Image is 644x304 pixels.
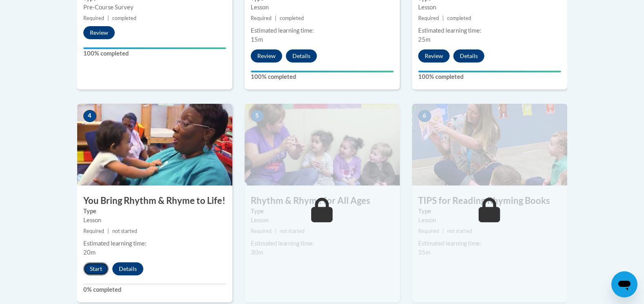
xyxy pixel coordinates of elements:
[251,110,264,122] span: 5
[83,262,109,275] button: Start
[83,285,226,294] label: 0% completed
[280,15,304,21] span: completed
[245,194,400,207] h3: Rhythm & Rhyme for All Ages
[453,49,484,63] button: Details
[275,15,276,21] span: |
[418,239,561,248] div: Estimated learning time:
[418,207,561,216] label: Type
[447,228,472,234] span: not started
[286,49,317,63] button: Details
[83,26,115,39] button: Review
[280,228,305,234] span: not started
[251,239,394,248] div: Estimated learning time:
[418,49,450,63] button: Review
[275,228,276,234] span: |
[418,110,431,122] span: 6
[77,194,232,207] h3: You Bring Rhythm & Rhyme to Life!
[83,49,226,58] label: 100% completed
[418,36,430,43] span: 25m
[251,3,394,12] div: Lesson
[442,228,444,234] span: |
[83,3,226,12] div: Pre-Course Survey
[251,72,394,81] label: 100% completed
[83,207,226,216] label: Type
[251,26,394,35] div: Estimated learning time:
[112,15,136,21] span: completed
[83,249,96,256] span: 20m
[83,110,96,122] span: 4
[412,194,567,207] h3: TIPS for Reading Rhyming Books
[412,104,567,186] img: Course Image
[418,3,561,12] div: Lesson
[83,239,226,248] div: Estimated learning time:
[418,249,430,256] span: 35m
[442,15,444,21] span: |
[418,216,561,225] div: Lesson
[251,228,272,234] span: Required
[447,15,471,21] span: completed
[112,228,137,234] span: not started
[112,262,143,275] button: Details
[83,228,104,234] span: Required
[83,47,226,49] div: Your progress
[418,72,561,81] label: 100% completed
[83,15,104,21] span: Required
[245,104,400,186] img: Course Image
[251,49,282,63] button: Review
[251,249,263,256] span: 30m
[418,71,561,72] div: Your progress
[251,207,394,216] label: Type
[418,26,561,35] div: Estimated learning time:
[107,15,109,21] span: |
[251,15,272,21] span: Required
[611,271,637,297] iframe: Button to launch messaging window
[418,15,439,21] span: Required
[83,216,226,225] div: Lesson
[107,228,109,234] span: |
[251,216,394,225] div: Lesson
[418,228,439,234] span: Required
[251,71,394,72] div: Your progress
[77,104,232,186] img: Course Image
[251,36,263,43] span: 15m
